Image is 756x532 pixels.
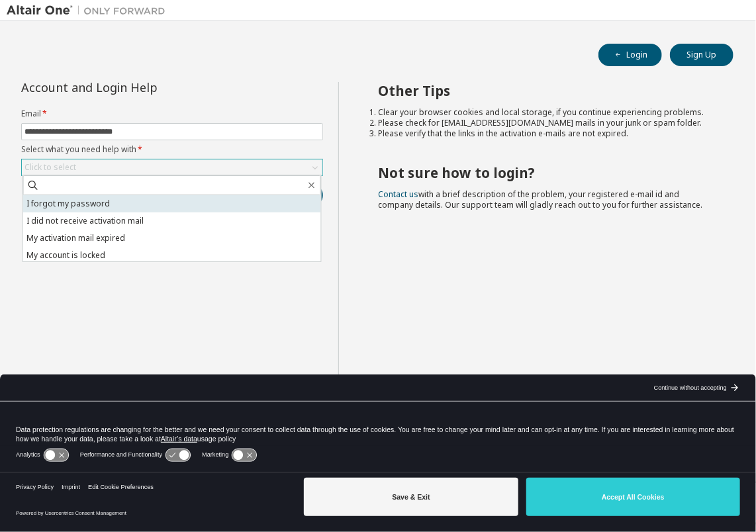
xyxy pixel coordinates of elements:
[21,144,323,155] label: Select what you need help with
[22,159,322,175] div: Click to select
[670,44,733,66] button: Sign Up
[379,82,710,99] h2: Other Tips
[24,162,76,173] div: Click to select
[379,164,710,181] h2: Not sure how to login?
[23,195,321,212] li: I forgot my password
[379,118,710,128] li: Please check for [EMAIL_ADDRESS][DOMAIN_NAME] mails in your junk or spam folder.
[21,109,323,119] label: Email
[21,82,263,93] div: Account and Login Help
[598,44,662,66] button: Login
[379,107,710,118] li: Clear your browser cookies and local storage, if you continue experiencing problems.
[379,128,710,139] li: Please verify that the links in the activation e-mails are not expired.
[379,189,419,200] a: Contact us
[379,189,703,210] span: with a brief description of the problem, your registered e-mail id and company details. Our suppo...
[7,4,172,17] img: Altair One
